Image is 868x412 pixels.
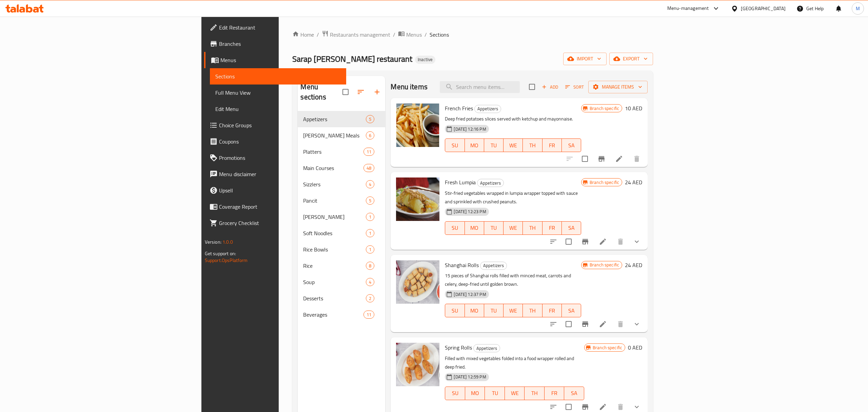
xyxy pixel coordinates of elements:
span: Full Menu View [215,89,341,97]
div: items [363,311,374,319]
span: 1 [366,230,374,237]
button: TH [523,221,542,235]
span: M [856,5,860,12]
div: Beverages11 [298,306,385,323]
span: Spring Rolls [445,342,472,353]
span: Appetizers [477,179,504,187]
span: MO [468,223,481,233]
span: [DATE] 12:23 PM [451,208,489,215]
div: items [366,196,374,205]
a: Edit menu item [599,320,607,328]
svg: Show Choices [633,238,641,246]
span: SU [448,306,462,316]
span: TU [487,223,501,233]
button: delete [629,151,645,167]
button: SA [562,304,581,317]
span: SA [565,306,578,316]
div: [GEOGRAPHIC_DATA] [741,5,786,12]
span: [DATE] 12:59 PM [451,374,489,380]
div: Menu-management [667,4,709,13]
div: Inactive [415,56,435,64]
span: Main Courses [303,164,363,172]
p: Stir-fried vegetables wrapped in lumpia wrapper topped with sauce and sprinkled with crushed pean... [445,189,581,206]
div: Desserts [303,294,366,302]
div: Appetizers [480,262,507,270]
div: Appetizers [477,179,504,187]
span: French Fries [445,103,473,113]
button: export [609,53,653,65]
a: Edit menu item [615,155,623,163]
span: Appetizers [303,115,366,123]
button: SU [445,138,465,152]
span: import [569,55,601,63]
span: Select section [525,80,539,94]
span: Edit Menu [215,105,341,113]
img: Fresh Lumpia [396,177,439,221]
button: FR [545,387,565,400]
button: MO [465,138,484,152]
div: items [366,115,374,123]
span: SA [565,223,578,233]
span: 2 [366,295,374,302]
span: Menu disclaimer [219,170,341,178]
span: Upsell [219,186,341,194]
span: Restaurants management [330,31,390,39]
span: 6 [366,132,374,139]
div: Mami Noodles [303,213,366,221]
a: Menu disclaimer [204,166,347,182]
span: TH [526,141,539,150]
span: Branch specific [590,344,625,351]
span: WE [506,306,520,316]
span: Branch specific [587,262,622,268]
span: Promotions [219,154,341,162]
div: PAMELA Silog Meals [303,131,366,139]
span: FR [545,141,559,150]
a: Edit Menu [210,101,347,117]
div: items [366,262,374,270]
span: Edit Restaurant [219,23,341,32]
span: Soft Noodles [303,229,366,237]
span: Soup [303,278,366,286]
img: French Fries [396,104,439,147]
a: Edit Restaurant [204,19,347,36]
div: Soft Noodles1 [298,225,385,241]
span: MO [468,388,482,398]
a: Choice Groups [204,117,347,133]
a: Menus [204,52,347,68]
span: SU [448,388,462,398]
span: Choice Groups [219,121,341,129]
span: SA [567,388,581,398]
button: SU [445,304,465,317]
button: Add [539,82,561,92]
button: show more [629,233,645,250]
svg: Show Choices [633,320,641,328]
span: 4 [366,181,374,188]
button: TU [484,138,504,152]
h6: 24 AED [625,177,642,187]
button: Branch-specific-item [593,151,610,167]
span: Sections [215,72,341,80]
div: Desserts2 [298,290,385,306]
h6: 10 AED [625,104,642,113]
div: Rice Bowls1 [298,241,385,258]
span: [PERSON_NAME] [303,213,366,221]
span: export [615,55,648,63]
div: Beverages [303,311,363,319]
button: SA [562,221,581,235]
span: TH [526,223,539,233]
span: Grocery Checklist [219,219,341,227]
button: TH [523,138,542,152]
div: items [366,213,374,221]
div: Sizzlers4 [298,176,385,192]
button: Add section [369,84,385,100]
button: sort-choices [545,233,561,250]
button: FR [542,138,562,152]
button: show more [629,316,645,332]
button: Sort [564,82,586,92]
a: Edit menu item [599,238,607,246]
span: Branches [219,40,341,48]
div: items [363,164,374,172]
a: Upsell [204,182,347,199]
div: items [363,148,374,156]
